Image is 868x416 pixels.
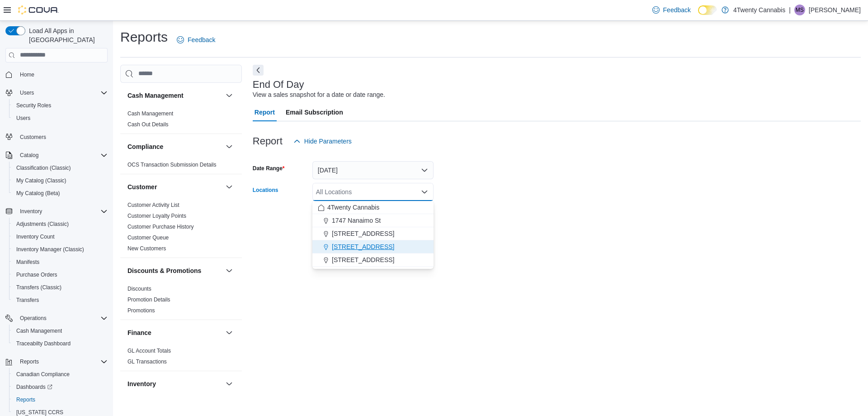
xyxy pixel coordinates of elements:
div: Customer [120,200,242,258]
a: Traceabilty Dashboard [13,338,74,349]
span: Inventory Count [13,231,108,242]
a: Feedback [649,1,694,19]
a: Classification (Classic) [13,163,75,173]
span: Hide Parameters [304,137,352,146]
span: Inventory Count [16,233,55,240]
a: OCS Transaction Submission Details [127,162,217,168]
span: Reports [20,358,39,365]
a: Cash Out Details [127,121,169,128]
span: Adjustments (Classic) [13,219,108,230]
span: Purchase Orders [13,269,108,280]
span: Reports [13,394,108,405]
h3: Compliance [127,142,163,151]
button: Reports [2,355,111,368]
span: Transfers (Classic) [16,284,61,291]
h3: Report [253,136,283,147]
span: Reports [16,396,35,403]
a: Canadian Compliance [13,369,73,380]
span: [STREET_ADDRESS] [332,229,394,238]
button: [STREET_ADDRESS] [312,253,434,267]
span: Customer Purchase History [127,223,194,230]
span: Transfers [13,295,108,306]
span: Users [13,113,108,124]
button: Inventory [127,379,222,388]
div: Cash Management [120,108,242,134]
span: Traceabilty Dashboard [16,340,71,347]
button: Users [2,86,111,99]
p: [PERSON_NAME] [809,5,861,15]
a: Promotions [127,307,155,314]
a: Feedback [173,31,219,49]
span: Inventory Manager (Classic) [13,244,108,255]
span: Adjustments (Classic) [16,220,69,228]
span: Manifests [13,257,108,268]
a: Reports [13,394,39,405]
span: Security Roles [16,102,51,109]
span: Users [20,89,34,96]
span: Feedback [663,5,691,14]
a: Home [16,69,38,80]
span: New Customers [127,245,166,252]
button: Reports [16,356,42,367]
span: Users [16,87,108,98]
img: Cova [18,5,59,14]
button: [STREET_ADDRESS] [312,227,434,240]
button: Inventory [224,378,235,389]
span: Customer Loyalty Points [127,212,186,220]
div: Discounts & Promotions [120,283,242,320]
button: Discounts & Promotions [224,265,235,276]
span: Catalog [16,150,108,161]
button: Manifests [9,256,111,268]
button: Cash Management [9,325,111,337]
button: Hide Parameters [290,132,355,150]
button: [STREET_ADDRESS] [312,240,434,253]
span: Cash Management [127,110,173,117]
span: Discounts [127,285,151,292]
button: [DATE] [312,161,434,179]
a: Promotion Details [127,296,170,303]
span: GL Account Totals [127,347,171,354]
button: 1747 Nanaimo St [312,214,434,227]
p: | [789,5,791,15]
h3: Customer [127,182,157,191]
span: My Catalog (Beta) [13,188,108,199]
a: Inventory Manager (Classic) [13,244,88,255]
button: Operations [16,313,50,324]
span: Operations [16,313,108,324]
span: Feedback [188,35,215,44]
span: OCS Transaction Submission Details [127,161,217,168]
span: Canadian Compliance [13,369,108,380]
span: Traceabilty Dashboard [13,338,108,349]
span: My Catalog (Classic) [13,175,108,186]
a: Transfers (Classic) [13,282,65,293]
span: Manifests [16,258,39,266]
button: Compliance [127,142,222,151]
button: Catalog [16,150,42,161]
span: Promotion Details [127,296,170,303]
button: Customer [224,182,235,192]
span: Email Subscription [286,103,343,121]
input: Dark Mode [698,5,717,15]
a: Purchase Orders [13,269,61,280]
div: View a sales snapshot for a date or date range. [253,90,385,100]
span: [US_STATE] CCRS [16,409,63,416]
span: Load All Apps in [GEOGRAPHIC_DATA] [25,26,108,44]
span: Classification (Classic) [16,164,71,172]
span: Classification (Classic) [13,163,108,173]
a: Discounts [127,286,151,292]
button: Purchase Orders [9,268,111,281]
a: Transfers [13,295,42,306]
button: Home [2,68,111,81]
span: [STREET_ADDRESS] [332,242,394,251]
button: Cash Management [224,90,235,101]
span: 4Twenty Cannabis [327,203,379,212]
button: Inventory [16,206,46,217]
span: Users [16,115,30,122]
h3: Inventory [127,379,156,388]
button: Customer [127,182,222,191]
span: GL Transactions [127,358,167,365]
div: Choose from the following options [312,201,434,267]
button: My Catalog (Beta) [9,187,111,200]
span: Cash Management [13,325,108,336]
span: Security Roles [13,100,108,111]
